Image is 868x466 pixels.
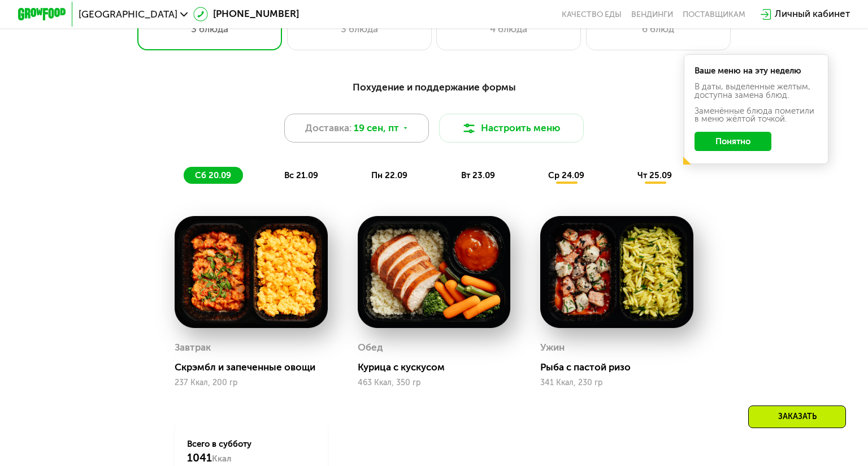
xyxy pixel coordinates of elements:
div: Завтрак [175,338,211,356]
span: чт 25.09 [637,170,672,180]
div: 4 блюда [449,22,568,37]
span: Доставка: [305,121,351,136]
div: 237 Ккал, 200 гр [175,378,327,387]
div: 341 Ккал, 230 гр [540,378,693,387]
span: Ккал [212,454,231,464]
div: 463 Ккал, 350 гр [358,378,510,387]
button: Понятно [695,132,772,151]
span: пн 22.09 [371,170,407,180]
div: Ужин [540,338,565,356]
button: Настроить меню [439,114,584,143]
span: ср 24.09 [548,170,584,180]
span: вс 21.09 [284,170,318,180]
div: В даты, выделенные желтым, доступна замена блюд. [695,83,818,100]
div: 3 блюда [300,22,419,37]
a: [PHONE_NUMBER] [193,7,298,21]
div: 6 блюд [598,22,718,37]
div: Заказать [748,405,846,428]
span: 19 сен, пт [354,121,399,136]
span: вт 23.09 [461,170,495,180]
div: Похудение и поддержание формы [77,80,791,95]
span: [GEOGRAPHIC_DATA] [79,10,177,19]
a: Качество еды [562,10,622,19]
div: поставщикам [683,10,745,19]
div: Всего в субботу [187,438,316,465]
div: Курица с кускусом [358,361,520,373]
span: сб 20.09 [195,170,231,180]
div: Заменённые блюда пометили в меню жёлтой точкой. [695,107,818,124]
div: Ваше меню на эту неделю [695,67,818,75]
div: Личный кабинет [775,7,850,21]
div: Скрэмбл и запеченные овощи [175,361,337,373]
span: 1041 [187,451,212,464]
div: Рыба с пастой ризо [540,361,702,373]
a: Вендинги [631,10,673,19]
div: Обед [358,338,383,356]
div: 3 блюда [150,22,269,37]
